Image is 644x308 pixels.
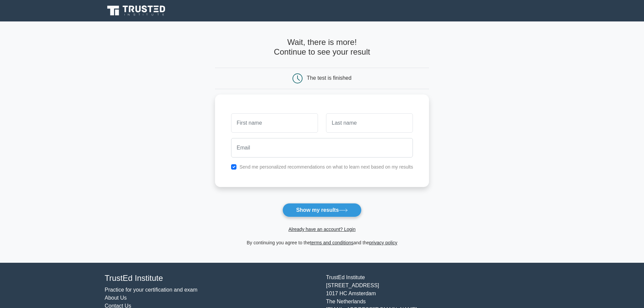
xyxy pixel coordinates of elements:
h4: Wait, there is more! Continue to see your result [215,38,429,57]
a: Already have an account? Login [288,227,356,232]
a: About Us [105,295,127,301]
input: Email [231,138,413,158]
div: By continuing you agree to the and the [211,239,433,247]
a: terms and conditions [310,240,354,245]
button: Show my results [282,203,362,217]
h4: TrustEd Institute [105,273,318,283]
a: Practice for your certification and exam [105,287,198,293]
input: Last name [326,113,413,133]
a: privacy policy [369,240,397,245]
label: Send me personalized recommendations on what to learn next based on my results [239,164,413,170]
input: First name [231,113,318,133]
div: The test is finished [307,75,352,81]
